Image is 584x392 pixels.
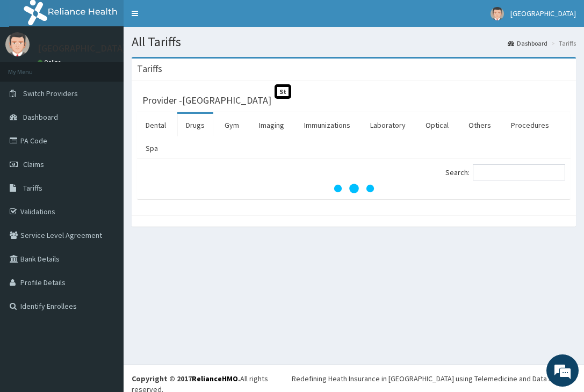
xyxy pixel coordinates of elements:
[137,114,175,136] a: Dental
[362,114,414,136] a: Laboratory
[508,39,547,48] a: Dashboard
[137,137,167,159] a: Spa
[250,114,293,136] a: Imaging
[510,9,576,18] span: [GEOGRAPHIC_DATA]
[445,164,565,180] label: Search:
[549,39,576,48] li: Tariffs
[192,374,238,383] a: RelianceHMO
[473,164,565,180] input: Search:
[177,114,213,136] a: Drugs
[216,114,248,136] a: Gym
[23,112,58,122] span: Dashboard
[137,64,162,74] h3: Tariffs
[23,89,78,98] span: Switch Providers
[23,183,42,193] span: Tariffs
[142,96,271,105] h3: Provider - [GEOGRAPHIC_DATA]
[23,159,44,169] span: Claims
[502,114,558,136] a: Procedures
[38,59,63,66] a: Online
[491,7,504,20] img: User Image
[132,35,576,49] h1: All Tariffs
[38,43,126,53] p: [GEOGRAPHIC_DATA]
[275,84,291,99] span: St
[5,32,30,56] img: User Image
[460,114,500,136] a: Others
[295,114,359,136] a: Immunizations
[292,373,576,384] div: Redefining Heath Insurance in [GEOGRAPHIC_DATA] using Telemedicine and Data Science!
[132,374,240,383] strong: Copyright © 2017 .
[417,114,457,136] a: Optical
[333,167,376,210] svg: audio-loading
